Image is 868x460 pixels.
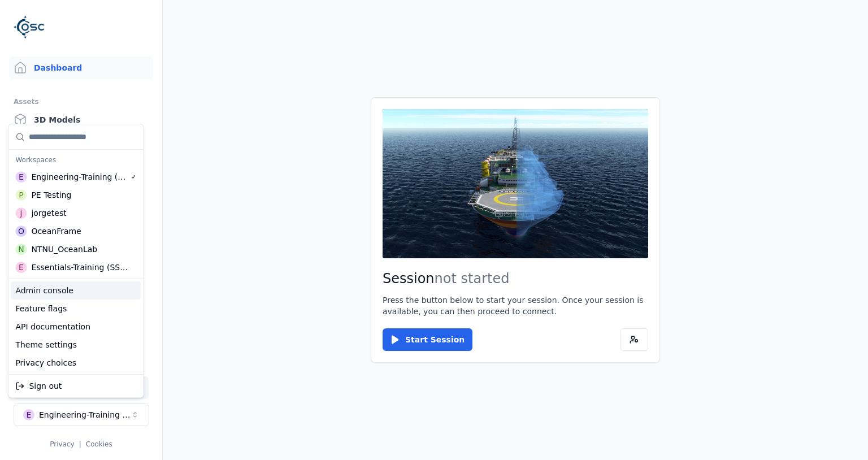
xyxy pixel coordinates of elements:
[11,300,141,318] div: Feature flags
[11,377,141,395] div: Sign out
[15,189,27,201] div: P
[31,207,66,219] div: jorgetest
[11,336,141,354] div: Theme settings
[11,354,141,372] div: Privacy choices
[15,244,27,255] div: N
[15,207,27,219] div: j
[31,244,97,255] div: NTNU_OceanLab
[11,152,141,168] div: Workspaces
[31,225,81,237] div: OceanFrame
[11,281,141,300] div: Admin console
[15,171,27,183] div: E
[15,262,27,273] div: E
[31,262,129,273] div: Essentials-Training (SSO Staging)
[31,189,71,201] div: PE Testing
[11,318,141,336] div: API documentation
[8,279,143,374] div: Suggestions
[8,124,143,279] div: Suggestions
[8,375,143,397] div: Suggestions
[15,225,27,237] div: O
[31,171,130,183] div: Engineering-Training (SSO Staging)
